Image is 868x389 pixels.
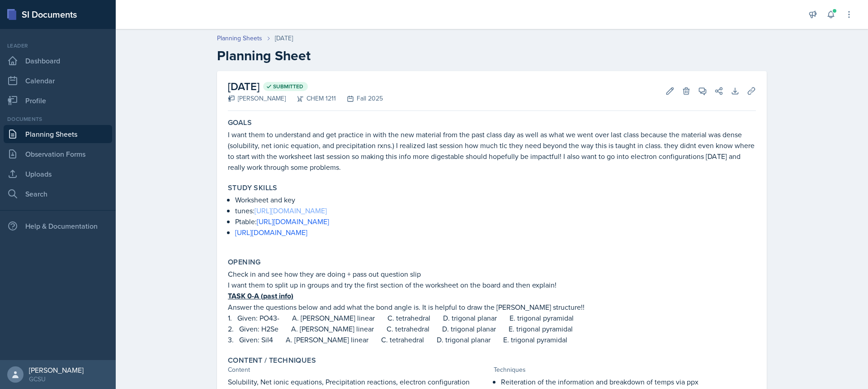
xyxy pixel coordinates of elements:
[336,94,383,103] div: Fall 2025
[29,365,84,375] div: [PERSON_NAME]
[4,42,112,50] div: Leader
[4,165,112,183] a: Uploads
[228,302,756,312] p: Answer the questions below and add what the bond angle is. It is helpful to draw the [PERSON_NAME...
[228,258,261,267] label: Opening
[228,279,756,290] p: I want them to split up in groups and try the first section of the worksheet on the board and the...
[275,34,293,43] div: [DATE]
[257,216,329,226] a: [URL][DOMAIN_NAME]
[235,205,756,216] p: tunes:
[235,216,756,227] p: Ptable:
[255,206,327,216] a: [URL][DOMAIN_NAME]
[4,145,112,163] a: Observation Forms
[4,217,112,235] div: Help & Documentation
[228,312,756,323] p: 1. Given: PO43- A. [PERSON_NAME] linear C. tetrahedral D. trigonal planar E. trigonal pyramidal
[228,356,316,365] label: Content / Techniques
[4,185,112,203] a: Search
[228,129,756,173] p: I want them to understand and get practice in with the new material from the past class day as we...
[228,78,383,95] h2: [DATE]
[273,83,303,90] span: Submitted
[228,323,756,334] p: 2. Given: H2Se A. [PERSON_NAME] linear C. tetrahedral D. trigonal planar E. trigonal pyramidal
[501,376,756,387] p: Reiteration of the information and breakdown of temps via ppx
[235,227,307,237] a: [URL][DOMAIN_NAME]
[4,72,112,90] a: Calendar
[217,48,767,64] h2: Planning Sheet
[228,334,756,345] p: 3. Given: SiI4 A. [PERSON_NAME] linear C. tetrahedral D. trigonal planar E. trigonal pyramidal
[228,118,252,127] label: Goals
[217,34,262,43] a: Planning Sheets
[286,94,336,103] div: CHEM 1211
[228,183,278,192] label: Study Skills
[228,376,490,387] p: Solubility, Net ionic equations, Precipitation reactions, electron configuration
[4,91,112,110] a: Profile
[494,365,756,375] div: Techniques
[4,52,112,70] a: Dashboard
[228,365,490,375] div: Content
[228,291,293,301] u: TASK 0-A (past info)
[228,269,756,279] p: Check in and see how they are doing + pass out question slip
[29,375,84,384] div: GCSU
[4,115,112,123] div: Documents
[235,194,756,205] p: Worksheet and key
[228,94,286,103] div: [PERSON_NAME]
[4,125,112,143] a: Planning Sheets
